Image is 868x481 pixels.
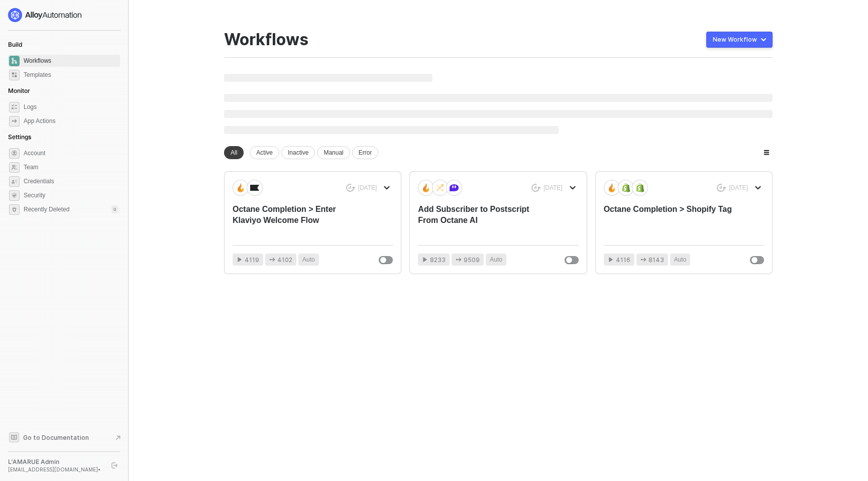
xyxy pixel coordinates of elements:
[236,183,245,192] img: icon
[9,116,20,127] span: icon-app-actions
[706,32,773,48] button: New Workflow
[113,433,123,443] span: document-arrow
[352,146,379,159] div: Error
[277,255,292,265] span: 4102
[729,184,748,192] div: [DATE]
[250,183,259,192] img: icon
[8,8,82,22] img: logo
[9,190,20,201] span: security
[9,176,20,187] span: credentials
[8,41,22,48] span: Build
[640,257,646,263] span: icon-app-actions
[384,185,390,191] span: icon-arrow-down
[635,183,644,192] img: icon
[112,205,118,213] div: 0
[464,255,480,265] span: 9509
[8,133,31,141] span: Settings
[24,175,118,187] span: Credentials
[346,184,356,192] span: icon-success-page
[281,146,315,159] div: Inactive
[9,70,20,80] span: marketplace
[24,55,118,67] span: Workflows
[9,102,20,112] span: icon-logs
[9,56,20,66] span: dashboard
[430,255,446,265] span: 8233
[674,255,687,265] span: Auto
[450,183,459,192] img: icon
[250,146,279,159] div: Active
[24,189,118,201] span: Security
[8,458,102,466] div: L'AMARUE Admin
[9,204,20,215] span: settings
[531,184,541,192] span: icon-success-page
[8,431,121,443] a: Knowledge Base
[112,462,118,468] span: logout
[224,146,244,159] div: All
[436,183,445,192] img: icon
[24,205,69,214] span: Recently Deleted
[24,69,118,81] span: Templates
[24,101,118,113] span: Logs
[418,204,546,237] div: Add Subscriber to Postscript From Octane AI
[24,161,118,173] span: Team
[604,204,732,237] div: Octane Completion > Shopify Tag
[648,255,664,265] span: 8143
[245,255,259,265] span: 4119
[24,147,118,159] span: Account
[616,255,630,265] span: 4116
[9,148,20,159] span: settings
[233,204,361,237] div: Octane Completion > Enter Klaviyo Welcome Flow
[224,30,308,49] div: Workflows
[713,36,757,44] div: New Workflow
[717,184,726,192] span: icon-success-page
[570,185,576,191] span: icon-arrow-down
[302,255,315,265] span: Auto
[9,162,20,173] span: team
[358,184,377,192] div: [DATE]
[9,432,19,442] span: documentation
[23,433,89,442] span: Go to Documentation
[456,257,462,263] span: icon-app-actions
[8,8,120,22] a: logo
[24,117,55,126] div: App Actions
[621,183,630,192] img: icon
[607,183,616,192] img: icon
[490,255,502,265] span: Auto
[269,257,275,263] span: icon-app-actions
[544,184,563,192] div: [DATE]
[8,87,30,94] span: Monitor
[421,183,430,192] img: icon
[8,466,102,473] div: [EMAIL_ADDRESS][DOMAIN_NAME] •
[317,146,350,159] div: Manual
[755,185,761,191] span: icon-arrow-down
